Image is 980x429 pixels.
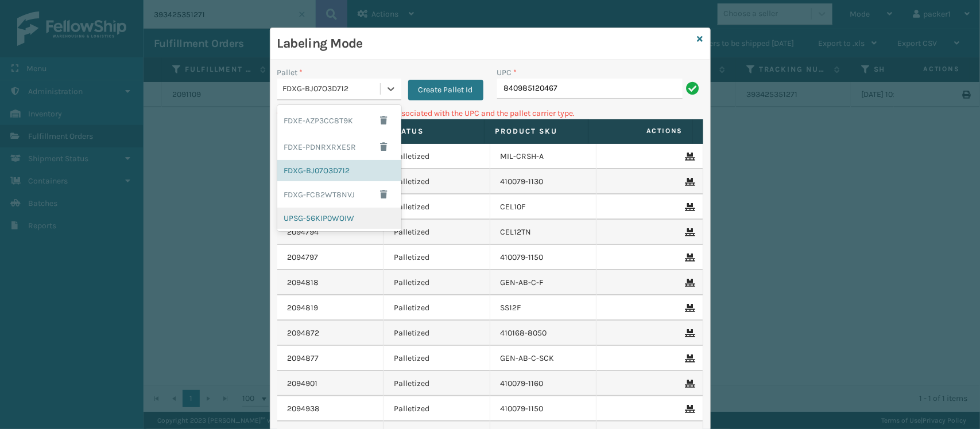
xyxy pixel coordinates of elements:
td: 410168-8050 [490,321,597,346]
td: Palletized [384,194,490,220]
i: Remove From Pallet [685,380,692,388]
div: FDXG-FCB2WT8NVJ [277,181,401,208]
td: 410079-1160 [490,371,597,396]
p: Can't find any fulfillment orders associated with the UPC and the pallet carrier type. [277,107,703,119]
label: Product SKU [495,126,578,136]
a: 2094794 [288,227,319,238]
td: Palletized [384,220,490,245]
i: Remove From Pallet [685,405,692,413]
button: Create Pallet Id [408,80,483,100]
td: CEL10F [490,194,597,220]
td: 410079-1130 [490,169,597,194]
td: GEN-AB-C-SCK [490,346,597,371]
td: Palletized [384,346,490,371]
i: Remove From Pallet [685,203,692,211]
td: Palletized [384,270,490,295]
td: Palletized [384,169,490,194]
i: Remove From Pallet [685,253,692,262]
span: Actions [592,122,690,141]
td: CEL12TN [490,220,597,245]
a: 2094818 [288,277,319,288]
div: UPSG-56KIP0WOIW [277,208,401,229]
i: Remove From Pallet [685,178,692,186]
label: Pallet [277,67,303,79]
i: Remove From Pallet [685,153,692,161]
a: 2094797 [288,252,319,263]
div: FDXE-PDNRXRXE5R [277,134,401,160]
td: 410079-1150 [490,396,597,422]
i: Remove From Pallet [685,354,692,362]
i: Remove From Pallet [685,329,692,337]
td: Palletized [384,321,490,346]
h3: Labeling Mode [277,35,693,52]
a: 2094901 [288,378,318,389]
td: GEN-AB-C-F [490,270,597,295]
a: 2094819 [288,302,319,314]
td: MIL-CRSH-A [490,144,597,169]
a: 2094938 [288,403,320,415]
i: Remove From Pallet [685,228,692,236]
td: Palletized [384,144,490,169]
label: UPC [497,67,517,79]
i: Remove From Pallet [685,304,692,312]
td: Palletized [384,295,490,321]
div: FDXG-BJ07O3D712 [283,83,381,95]
a: 2094872 [288,327,320,339]
td: Palletized [384,371,490,396]
i: Remove From Pallet [685,279,692,287]
div: FDXG-BJ07O3D712 [277,160,401,181]
a: 2094877 [288,353,319,364]
label: Status [392,126,474,136]
td: Palletized [384,245,490,270]
td: 410079-1150 [490,245,597,270]
div: FDXE-AZP3CC8T9K [277,107,401,134]
td: Palletized [384,396,490,422]
td: SS12F [490,295,597,321]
